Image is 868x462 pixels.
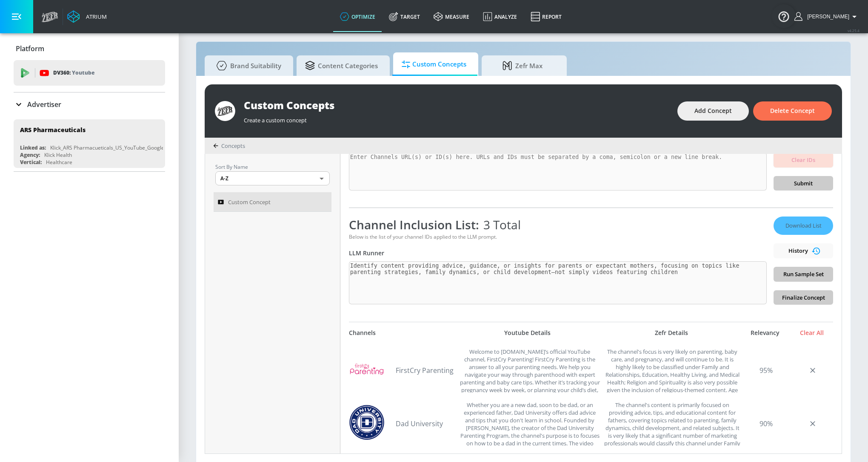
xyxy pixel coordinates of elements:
div: Relevancy [744,329,786,337]
div: Welcome to FirstCry.com’s official YouTube channel, FirstCry Parenting! FirstCry Parenting is the... [460,348,600,393]
div: Clear All [791,329,833,337]
a: FirstCry Parenting [396,366,455,375]
div: ARS PharmaceuticalsLinked as:Klick_ARS Pharmacueticals_US_YouTube_GoogleAdsAgency:Klick HealthVer... [14,119,165,168]
span: Brand Suitability [213,55,281,76]
div: Linked as: [20,144,46,151]
div: Below is the list of your channel IDs applied to the LLM prompt. [349,233,767,240]
a: Report [524,1,568,32]
span: Add Concept [694,106,732,116]
span: Clear IDs [780,155,826,165]
a: Atrium [67,10,107,23]
span: Custom Concepts [402,54,466,75]
div: Vertical: [20,159,42,166]
div: Platform [14,37,165,61]
div: Custom Concepts [244,98,669,112]
div: 95% [745,348,787,393]
span: Zefr Max [490,55,555,76]
a: Dad University [396,419,455,428]
div: Klick_ARS Pharmacueticals_US_YouTube_GoogleAds [50,144,173,151]
p: Youtube [72,68,94,77]
div: Channels [349,329,376,337]
div: The channel's focus is very likely on parenting, baby care, and pregnancy, and will continue to b... [604,348,740,393]
div: Advertiser [14,92,165,116]
img: UCSrVu4egvMdSX3jZ4_tP-6g [349,404,385,440]
a: optimize [333,1,382,32]
div: A-Z [215,171,330,185]
a: Target [382,1,427,32]
div: Create a custom concept [244,112,669,124]
button: Add Concept [677,101,749,121]
span: Content Categories [305,55,378,76]
span: login as: veronica.hernandez@zefr.com [804,14,849,20]
div: Agency: [20,151,40,159]
div: Zefr Details [604,329,740,337]
button: Clear IDs [774,153,833,167]
p: Sort By Name [215,162,330,171]
div: The channel's content is primarily focused on providing advice, tips, and educational content for... [604,401,740,446]
span: v 4.25.4 [848,28,859,33]
button: Open Resource Center [772,4,796,28]
textarea: Identify content providing advice, guidance, or insights for parents or expectant mothers, focusi... [349,261,767,304]
span: 3 Total [479,217,521,233]
span: Concepts [221,142,245,150]
p: DV360: [53,68,94,78]
div: Youtube Details [455,329,600,337]
a: Custom Concept [214,192,331,212]
div: Concepts [213,142,245,150]
a: Analyze [476,1,524,32]
p: Platform [16,44,44,53]
div: ARS Pharmaceuticals [20,126,86,134]
div: 90% [745,401,787,446]
div: Klick Health [44,151,72,159]
img: UCam4pU1NFraGs5Ng_SS9h9Q [349,351,385,387]
div: Whether you are a new dad, soon to be dad, or an experienced father, Dad University offers dad ad... [460,401,600,446]
button: [PERSON_NAME] [794,12,859,22]
span: Custom Concept [228,197,271,207]
a: measure [427,1,476,32]
p: Advertiser [27,100,61,109]
div: Channel Inclusion List: [349,217,767,233]
div: LLM Runner [349,249,767,257]
div: Healthcare [46,159,72,166]
div: Atrium [83,13,107,20]
div: DV360: Youtube [14,60,165,86]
